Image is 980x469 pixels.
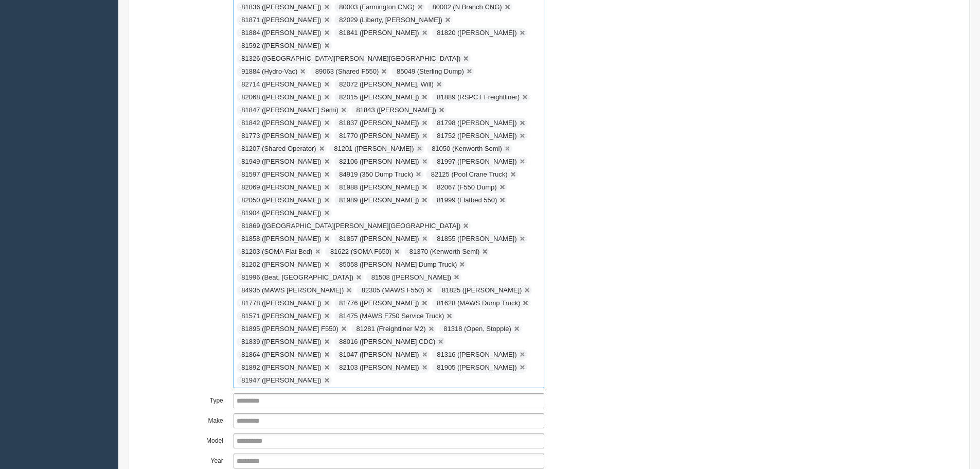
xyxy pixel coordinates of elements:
span: 82029 (Liberty, [PERSON_NAME]) [339,16,442,24]
span: 81318 (Open, Stopple) [443,325,511,333]
span: 84935 (MAWS [PERSON_NAME]) [241,286,344,294]
span: 81592 ([PERSON_NAME]) [241,42,321,49]
span: 81508 ([PERSON_NAME]) [371,273,451,281]
span: 81892 ([PERSON_NAME]) [241,363,321,371]
span: 81203 (SOMA Flat Bed) [241,248,312,255]
span: 81947 ([PERSON_NAME]) [241,376,321,384]
span: 81475 (MAWS F750 Service Truck) [339,312,444,320]
span: 81370 (Kenworth Semi) [409,248,480,255]
span: 81776 ([PERSON_NAME]) [339,299,419,307]
span: 82068 ([PERSON_NAME]) [241,93,321,101]
span: 81202 ([PERSON_NAME]) [241,260,321,268]
span: 81622 (SOMA F650) [330,248,391,255]
span: 81778 ([PERSON_NAME]) [241,299,321,307]
span: 81825 ([PERSON_NAME]) [442,286,522,294]
span: 81837 ([PERSON_NAME]) [339,119,419,127]
span: 81047 ([PERSON_NAME]) [339,351,419,358]
span: 81820 ([PERSON_NAME]) [437,29,516,37]
span: 91884 (Hydro-Vac) [241,67,297,75]
span: 82069 ([PERSON_NAME]) [241,183,321,191]
span: 81855 ([PERSON_NAME]) [437,235,516,242]
span: 81949 ([PERSON_NAME]) [241,158,321,165]
span: 80002 (N Branch CNG) [433,3,502,11]
span: 81996 (Beat, [GEOGRAPHIC_DATA]) [241,273,353,281]
span: 81904 ([PERSON_NAME]) [241,209,321,217]
span: 82015 ([PERSON_NAME]) [339,93,419,101]
span: 81864 ([PERSON_NAME]) [241,351,321,358]
label: Type [164,393,228,406]
span: 81889 (RSPCT Freightliner) [437,93,520,101]
span: 81571 ([PERSON_NAME]) [241,312,321,320]
span: 82106 ([PERSON_NAME]) [339,158,419,165]
label: Model [164,433,228,446]
span: 81316 ([PERSON_NAME]) [437,351,516,358]
span: 89063 (Shared F550) [315,67,379,75]
span: 82714 ([PERSON_NAME]) [241,80,321,88]
span: 88016 ([PERSON_NAME] CDC) [339,338,435,345]
span: 81997 ([PERSON_NAME]) [437,158,516,165]
span: 81857 ([PERSON_NAME]) [339,235,419,242]
span: 85049 (Sterling Dump) [397,67,464,75]
span: 81989 ([PERSON_NAME]) [339,196,419,204]
span: 82125 (Pool Crane Truck) [431,170,508,178]
span: 81836 ([PERSON_NAME]) [241,3,321,11]
span: 81281 (Freightliner M2) [357,325,426,333]
span: 82103 ([PERSON_NAME]) [339,363,419,371]
span: 85058 ([PERSON_NAME] Dump Truck) [339,260,457,268]
span: 81841 ([PERSON_NAME]) [339,29,419,37]
span: 82305 (MAWS F550) [362,286,424,294]
span: 81752 ([PERSON_NAME]) [437,132,516,140]
span: 81871 ([PERSON_NAME]) [241,16,321,24]
span: 81847 ([PERSON_NAME] Semi) [241,106,338,114]
span: 81869 ([GEOGRAPHIC_DATA][PERSON_NAME][GEOGRAPHIC_DATA]) [241,222,460,230]
label: Make [164,413,228,426]
span: 81597 ([PERSON_NAME]) [241,170,321,178]
span: 81858 ([PERSON_NAME]) [241,235,321,242]
span: 81207 (Shared Operator) [241,145,316,152]
span: 81843 ([PERSON_NAME]) [357,106,436,114]
span: 81770 ([PERSON_NAME]) [339,132,419,140]
span: 82067 (F550 Dump) [437,183,496,191]
span: 81884 ([PERSON_NAME]) [241,29,321,37]
span: 81050 (Kenworth Semi) [432,145,502,152]
span: 81628 (MAWS Dump Truck) [437,299,520,307]
span: 81895 ([PERSON_NAME] F550) [241,325,338,333]
span: 81798 ([PERSON_NAME]) [437,119,516,127]
span: 82050 ([PERSON_NAME]) [241,196,321,204]
span: 81999 (Flatbed 550) [437,196,497,204]
span: 81201 ([PERSON_NAME]) [334,145,414,152]
span: 81842 ([PERSON_NAME]) [241,119,321,127]
span: 84919 (350 Dump Truck) [339,170,413,178]
span: 80003 (Farmington CNG) [339,3,415,11]
label: Year [164,454,228,466]
span: 82072 ([PERSON_NAME], Will) [339,80,434,88]
span: 81326 ([GEOGRAPHIC_DATA][PERSON_NAME][GEOGRAPHIC_DATA]) [241,55,460,62]
span: 81905 ([PERSON_NAME]) [437,363,516,371]
span: 81839 ([PERSON_NAME]) [241,338,321,345]
span: 81988 ([PERSON_NAME]) [339,183,419,191]
span: 81773 ([PERSON_NAME]) [241,132,321,140]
